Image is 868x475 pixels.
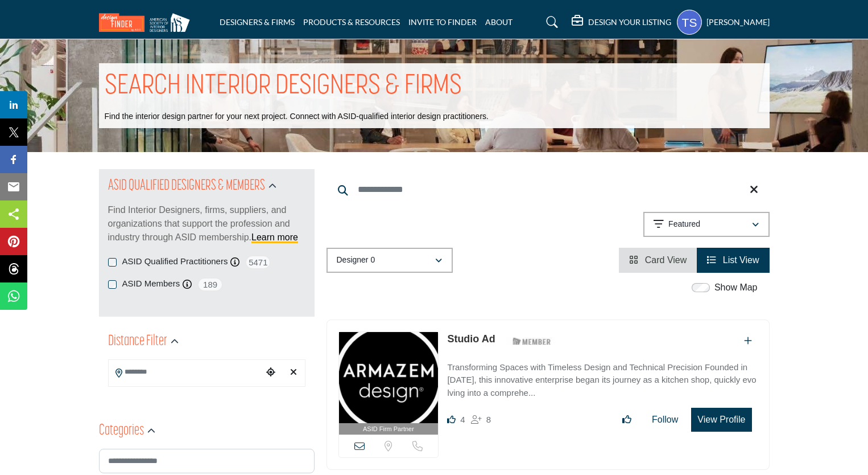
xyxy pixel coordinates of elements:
a: ASID Firm Partner [339,332,439,435]
input: Search Location [109,361,262,383]
a: DESIGNERS & FIRMS [220,17,295,27]
li: List View [697,248,769,273]
a: INVITE TO FINDER [408,17,477,27]
a: Learn more [251,232,298,242]
p: Designer 0 [337,255,375,266]
a: View Card [629,255,687,265]
p: Studio Ad [447,331,495,347]
button: Like listing [615,408,639,431]
input: ASID Qualified Practitioners checkbox [108,258,117,267]
span: Card View [645,255,687,265]
h2: Categories [99,421,144,441]
p: Find Interior Designers, firms, suppliers, and organizations that support the profession and indu... [108,203,305,244]
i: Likes [447,415,456,424]
a: ABOUT [485,17,512,27]
label: ASID Members [122,277,180,290]
img: Site Logo [99,13,196,32]
button: Designer 0 [326,248,453,273]
input: ASID Members checkbox [108,280,117,289]
button: View Profile [691,408,751,432]
input: Search Keyword [326,176,770,203]
span: ASID Firm Partner [363,424,414,434]
div: Choose your current location [262,361,279,385]
span: 8 [486,415,491,424]
h2: Distance Filter [108,331,167,352]
p: Featured [668,219,700,230]
button: Featured [643,212,770,237]
h5: [PERSON_NAME] [706,17,770,28]
a: Add To List [744,336,752,346]
p: Find the interior design partner for your next project. Connect with ASID-qualified interior desi... [105,111,489,122]
h1: SEARCH INTERIOR DESIGNERS & FIRMS [105,69,462,104]
div: Followers [471,413,491,427]
a: View List [707,255,759,265]
div: Clear search location [285,361,302,385]
input: Search Category [99,449,315,473]
div: DESIGN YOUR LISTING [572,15,671,29]
p: Transforming Spaces with Timeless Design and Technical Precision Founded in [DATE], this innovati... [447,361,757,400]
a: Studio Ad [447,333,495,345]
button: Follow [644,408,685,431]
span: 4 [460,415,465,424]
img: Studio Ad [339,332,439,423]
a: PRODUCTS & RESOURCES [303,17,400,27]
h5: DESIGN YOUR LISTING [588,17,671,27]
span: List View [723,255,759,265]
span: 189 [197,277,223,292]
label: Show Map [714,281,758,294]
a: Transforming Spaces with Timeless Design and Technical Precision Founded in [DATE], this innovati... [447,354,757,400]
a: Search [535,13,565,31]
label: ASID Qualified Practitioners [122,255,228,268]
img: ASID Members Badge Icon [506,334,557,349]
button: Show hide supplier dropdown [677,10,702,35]
span: 5471 [245,255,271,269]
h2: ASID QUALIFIED DESIGNERS & MEMBERS [108,176,265,196]
li: Card View [619,248,697,273]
